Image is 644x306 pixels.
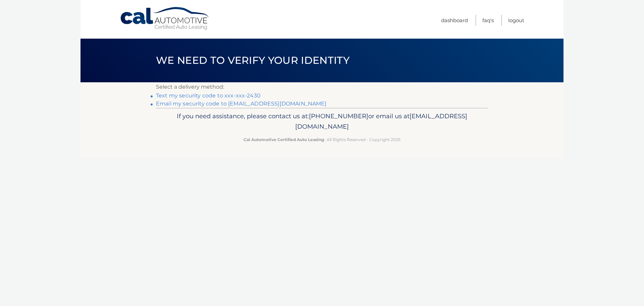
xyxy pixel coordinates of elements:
p: Select a delivery method: [156,82,488,92]
p: If you need assistance, please contact us at: or email us at [160,111,484,132]
a: Email my security code to [EMAIL_ADDRESS][DOMAIN_NAME] [156,100,327,107]
span: [PHONE_NUMBER] [309,112,368,120]
a: Text my security code to xxx-xxx-2430 [156,92,261,99]
span: We need to verify your identity [156,54,350,67]
a: Dashboard [441,15,468,26]
a: Cal Automotive [120,7,210,31]
a: FAQ's [482,15,494,26]
strong: Cal Automotive Certified Auto Leasing [244,137,324,142]
a: Logout [508,15,524,26]
p: - All Rights Reserved - Copyright 2025 [160,136,484,143]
